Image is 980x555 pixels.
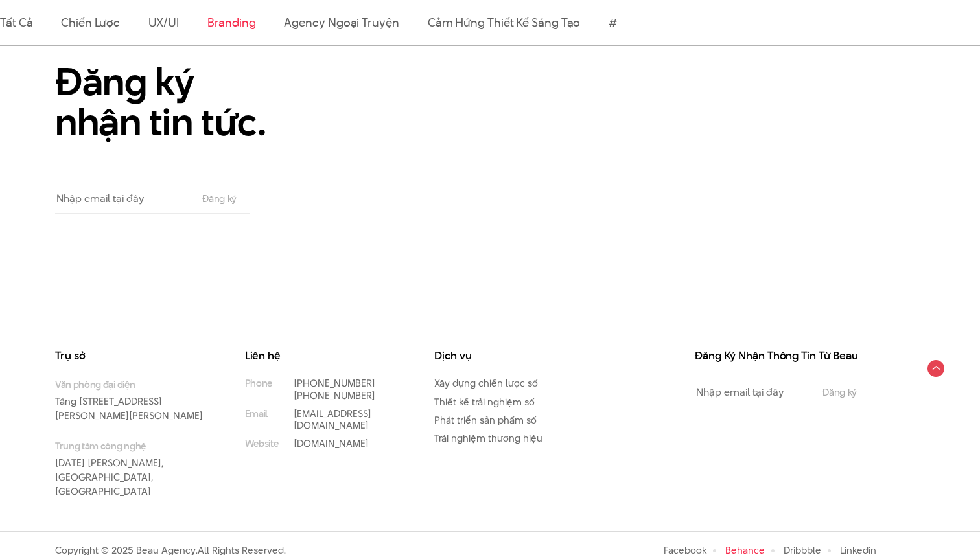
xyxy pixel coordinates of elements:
h3: Đăng Ký Nhận Thông Tin Từ Beau [695,350,870,361]
h3: Liên hệ [245,350,396,361]
a: [PHONE_NUMBER] [294,376,375,390]
a: Branding [207,14,255,30]
a: # [609,14,617,30]
input: Đăng ký [819,387,861,398]
a: [EMAIL_ADDRESS][DOMAIN_NAME] [294,407,371,432]
a: UX/UI [148,14,180,30]
input: Đăng ký [198,194,240,204]
a: Xây dựng chiến lược số [434,376,538,390]
h3: Dịch vụ [434,350,585,361]
a: Phát triển sản phẩm số [434,413,537,427]
small: Website [245,438,279,449]
a: Cảm hứng thiết kế sáng tạo [428,14,581,30]
small: Phone [245,378,272,389]
small: Văn phòng đại diện [55,378,206,391]
a: [PHONE_NUMBER] [294,389,375,402]
small: Trung tâm công nghệ [55,439,206,453]
a: [DOMAIN_NAME] [294,436,369,450]
input: Nhập email tại đây [55,184,189,213]
a: Trải nghiệm thương hiệu [434,431,542,445]
small: Email [245,408,268,420]
input: Nhập email tại đây [695,378,810,407]
a: Chiến lược [61,14,119,30]
h3: Trụ sở [55,350,206,361]
p: Tầng [STREET_ADDRESS][PERSON_NAME][PERSON_NAME] [55,378,206,423]
a: Agency ngoại truyện [284,14,399,30]
h2: Đăng ký nhận tin tức. [55,62,480,142]
p: [DATE] [PERSON_NAME], [GEOGRAPHIC_DATA], [GEOGRAPHIC_DATA] [55,439,206,498]
a: Thiết kế trải nghiệm số [434,395,535,409]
